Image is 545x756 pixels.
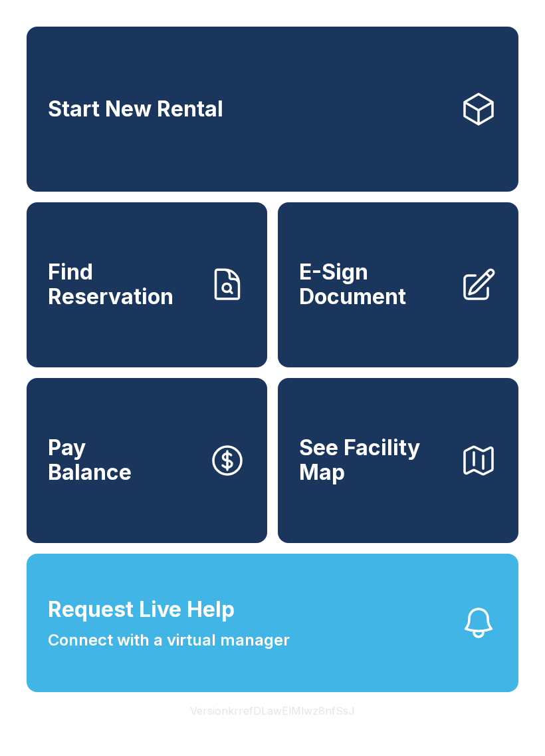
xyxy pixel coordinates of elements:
button: PayBalance [27,378,267,543]
span: Request Live Help [48,594,235,626]
button: VersionkrrefDLawElMlwz8nfSsJ [179,692,366,729]
span: Find Reservation [48,260,198,309]
span: Start New Rental [48,97,223,122]
button: Request Live HelpConnect with a virtual manager [27,554,518,692]
a: E-Sign Document [278,202,518,367]
a: Find Reservation [27,202,267,367]
span: E-Sign Document [299,260,449,309]
a: Start New Rental [27,27,518,192]
span: See Facility Map [299,436,449,484]
span: Pay Balance [48,436,132,484]
span: Connect with a virtual manager [48,628,290,652]
button: See Facility Map [278,378,518,543]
